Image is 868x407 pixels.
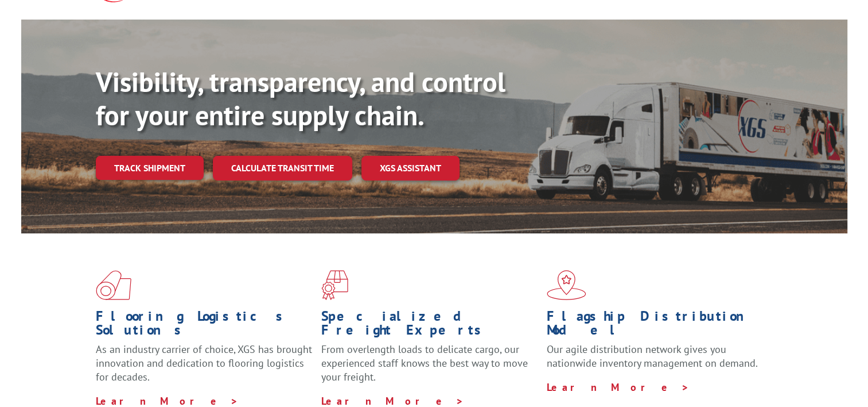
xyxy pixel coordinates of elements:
a: XGS ASSISTANT [361,156,460,181]
img: xgs-icon-total-supply-chain-intelligence-red [96,270,131,300]
b: Visibility, transparency, and control for your entire supply chain. [96,64,505,133]
a: Learn More > [547,381,690,394]
a: Track shipment [96,156,204,180]
h1: Flooring Logistics Solutions [96,309,313,343]
img: xgs-icon-flagship-distribution-model-red [547,270,586,300]
span: As an industry carrier of choice, XGS has brought innovation and dedication to flooring logistics... [96,343,312,383]
h1: Flagship Distribution Model [547,309,764,343]
p: From overlength loads to delicate cargo, our experienced staff knows the best way to move your fr... [321,343,538,394]
img: xgs-icon-focused-on-flooring-red [321,270,348,300]
h1: Specialized Freight Experts [321,309,538,343]
a: Calculate transit time [213,156,352,181]
span: Our agile distribution network gives you nationwide inventory management on demand. [547,343,758,370]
